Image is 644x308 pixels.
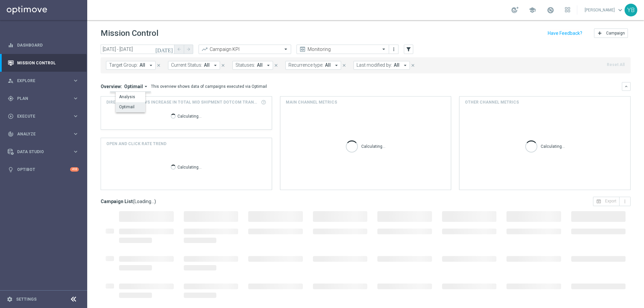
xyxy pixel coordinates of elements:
h3: Campaign List [101,198,156,204]
i: more_vert [391,47,396,52]
button: keyboard_arrow_down [622,82,631,91]
a: Mission Control [17,54,79,72]
p: Calculating... [177,164,202,170]
a: Settings [16,297,37,301]
i: keyboard_arrow_right [72,131,79,137]
i: arrow_drop_down [212,62,218,68]
i: track_changes [8,131,14,137]
i: more_vert [622,199,628,204]
button: track_changes Analyze keyboard_arrow_right [7,131,79,137]
i: keyboard_arrow_down [624,84,629,89]
i: equalizer [8,42,14,48]
i: keyboard_arrow_right [72,113,79,119]
p: Calculating... [361,143,385,149]
span: Statuses: [235,62,255,68]
button: more_vert [390,45,397,53]
div: Press SPACE to deselect this row. [116,102,156,112]
i: add [597,30,602,36]
button: arrow_forward [184,45,193,54]
i: close [274,63,278,68]
i: arrow_drop_down [333,62,339,68]
i: [DATE] [155,46,173,52]
a: Dashboard [17,36,79,54]
span: keyboard_arrow_down [616,6,624,14]
div: Analyze [8,131,72,137]
span: Loading... [135,198,154,204]
button: person_search Explore keyboard_arrow_right [7,78,79,83]
span: All [204,62,210,68]
h4: Other channel metrics [465,99,519,105]
button: close [341,62,347,69]
h1: Mission Control [101,28,158,38]
i: arrow_back [177,47,181,52]
button: Statuses: All arrow_drop_down [232,61,273,70]
i: close [156,63,161,68]
button: more_vert [620,197,631,206]
div: Execute [8,113,72,119]
span: Target Group: [109,62,138,68]
button: open_in_browser Export [593,197,620,206]
span: ( [133,198,135,204]
button: Data Studio keyboard_arrow_right [7,149,79,155]
h4: OPEN AND CLICK RATE TREND [106,141,166,147]
button: Mission Control [7,60,79,66]
i: keyboard_arrow_right [72,148,79,155]
button: lightbulb Optibot +10 [7,167,79,172]
i: arrow_drop_down [148,62,154,68]
div: +10 [70,167,79,172]
div: Optibot [8,161,79,178]
div: This overview shows data of campaigns executed via Optimail [151,83,267,89]
i: preview [299,46,306,53]
a: Optibot [17,161,70,178]
i: close [342,63,346,68]
button: gps_fixed Plan keyboard_arrow_right [7,96,79,101]
h4: Main channel metrics [286,99,337,105]
span: Last modified by: [357,62,392,68]
div: Explore [8,78,72,84]
button: [DATE] [154,45,174,55]
i: play_circle_outline [8,113,14,119]
button: add Campaign [594,28,628,38]
i: arrow_forward [186,47,191,52]
button: close [156,62,162,69]
button: play_circle_outline Execute keyboard_arrow_right [7,114,79,119]
button: Last modified by: All arrow_drop_down [354,61,410,70]
i: arrow_drop_down [402,62,408,68]
ng-select: Monitoring [297,45,389,54]
i: arrow_drop_down [143,83,149,89]
span: Optimail [124,83,143,89]
div: Optimail [119,104,135,110]
button: arrow_back [174,45,184,54]
button: Target Group: All arrow_drop_down [106,61,156,70]
button: close [273,62,279,69]
span: Execute [17,114,72,118]
div: Analysis [119,94,135,100]
div: Press SPACE to select this row. [116,92,156,102]
i: gps_fixed [8,96,14,102]
a: [PERSON_NAME]keyboard_arrow_down [584,5,625,15]
span: Current Status: [171,62,202,68]
span: Plan [17,97,72,101]
span: All [140,62,145,68]
div: Mission Control [8,54,79,72]
button: Recurrence type: All arrow_drop_down [285,61,341,70]
input: Have Feedback? [548,31,582,36]
i: arrow_drop_down [265,62,271,68]
button: close [410,62,416,69]
i: close [221,63,225,68]
span: Direct Response VS Increase In Total Mid Shipment Dotcom Transaction Amount [106,99,259,105]
button: close [220,62,226,69]
button: equalizer Dashboard [7,43,79,48]
span: Campaign [606,31,625,36]
i: close [411,63,415,68]
span: All [394,62,399,68]
span: Data Studio [17,150,72,154]
i: open_in_browser [596,199,601,204]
